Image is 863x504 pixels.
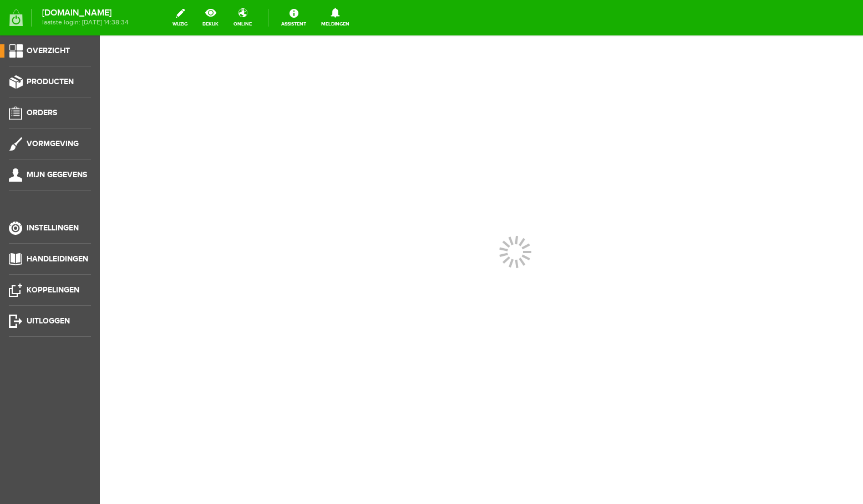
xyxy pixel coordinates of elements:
[275,6,313,30] a: Assistent
[27,285,79,295] span: Koppelingen
[27,139,79,148] span: Vormgeving
[42,19,129,25] span: laatste login: [DATE] 14:38:34
[27,254,88,264] span: Handleidingen
[27,223,79,233] span: Instellingen
[27,316,70,326] span: Uitloggen
[27,170,87,179] span: Mijn gegevens
[166,6,194,30] a: wijzig
[227,6,258,30] a: online
[27,77,74,86] span: Producten
[196,6,225,30] a: bekijk
[27,108,57,117] span: Orders
[27,46,70,55] span: Overzicht
[314,6,356,30] a: Meldingen
[42,10,129,16] strong: [DOMAIN_NAME]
